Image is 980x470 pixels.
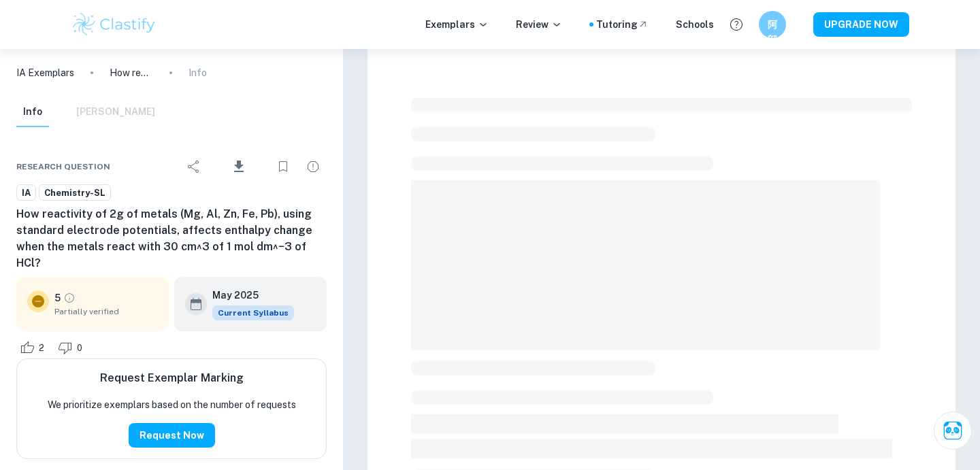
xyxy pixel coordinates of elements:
[210,149,267,184] div: Download
[212,288,283,303] h6: May 2025
[31,341,52,355] span: 2
[48,397,296,412] p: We prioritize exemplars based on the number of requests
[71,11,157,38] img: Clastify logo
[39,186,110,200] span: Chemistry-SL
[813,12,909,37] button: UPGRADE NOW
[934,412,972,450] button: Ask Clai
[17,186,35,200] span: IA
[425,17,489,32] p: Exemplars
[269,153,297,180] div: Bookmark
[129,423,215,448] button: Request Now
[54,305,158,318] span: Partially verified
[676,17,714,32] a: Schools
[212,305,294,320] div: This exemplar is based on the current syllabus. Feel free to refer to it for inspiration/ideas wh...
[16,206,327,271] h6: How reactivity of 2g of metals (Mg, Al, Zn, Fe, Pb), using standard electrode potentials, affects...
[725,13,748,36] button: Help and Feedback
[299,153,327,180] div: Report issue
[16,65,74,80] a: IA Exemplars
[16,337,52,358] div: Like
[180,153,208,180] div: Share
[765,17,781,32] h6: 阿部
[759,11,786,38] button: 阿部
[16,97,49,127] button: Info
[189,65,207,80] p: Info
[39,184,111,201] a: Chemistry-SL
[212,305,294,320] span: Current Syllabus
[110,65,153,80] p: How reactivity of 2g of metals (Mg, Al, Zn, Fe, Pb), using standard electrode potentials, affects...
[16,184,36,201] a: IA
[69,341,90,355] span: 0
[63,292,76,304] a: Grade partially verified
[596,17,649,32] a: Tutoring
[100,370,244,386] h6: Request Exemplar Marking
[516,17,562,32] p: Review
[16,161,110,173] span: Research question
[54,337,90,358] div: Dislike
[54,290,61,305] p: 5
